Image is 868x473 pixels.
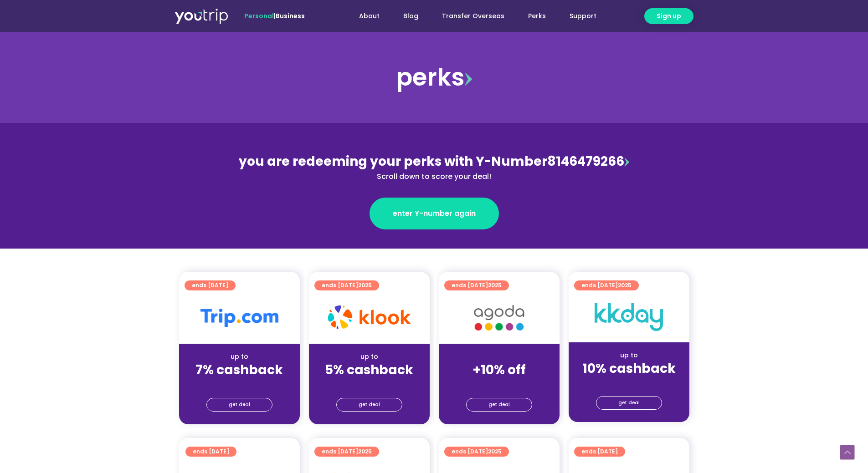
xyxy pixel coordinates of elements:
div: (for stays only) [186,378,293,388]
div: up to [576,351,682,360]
span: 2025 [358,448,372,455]
nav: Menu [329,8,608,25]
span: up to [491,352,508,361]
a: ends [DATE] [185,280,236,290]
strong: 10% cashback [582,360,676,377]
span: you are redeeming your perks with Y-Number [239,153,547,170]
div: up to [316,352,422,361]
a: Business [276,11,305,20]
div: Scroll down to score your deal! [236,171,632,182]
span: ends [DATE] [192,280,228,290]
a: ends [DATE]2025 [444,280,509,290]
a: enter Y-number again [370,198,499,229]
span: get deal [618,397,640,409]
span: ends [DATE] [322,447,372,457]
a: ends [DATE]2025 [314,447,379,457]
span: | [244,11,305,20]
strong: 5% cashback [325,361,413,379]
span: get deal [359,398,380,411]
span: 2025 [618,281,632,289]
span: 2025 [488,281,502,289]
a: Support [558,8,608,25]
a: get deal [336,398,402,412]
strong: 7% cashback [195,361,283,379]
span: Personal [244,11,274,20]
div: (for stays only) [576,377,682,387]
span: Sign up [657,11,681,21]
a: Transfer Overseas [430,8,516,25]
span: get deal [488,398,510,411]
span: ends [DATE] [193,447,229,457]
a: get deal [466,398,532,412]
div: 8146479266 [236,152,632,182]
a: ends [DATE]2025 [314,280,379,290]
a: get deal [596,396,662,410]
a: Sign up [644,8,693,24]
a: About [347,8,391,25]
span: ends [DATE] [322,280,372,290]
span: ends [DATE] [581,447,618,457]
a: Blog [391,8,430,25]
span: 2025 [358,281,372,289]
a: ends [DATE]2025 [574,280,639,290]
div: (for stays only) [446,378,552,388]
a: get deal [206,398,272,412]
a: ends [DATE]2025 [444,447,509,457]
strong: +10% off [473,361,526,379]
span: get deal [229,398,250,411]
span: 2025 [488,448,502,455]
a: ends [DATE] [574,447,625,457]
span: enter Y-number again [393,208,476,219]
a: Perks [516,8,558,25]
div: (for stays only) [316,378,422,388]
a: ends [DATE] [185,447,236,457]
span: ends [DATE] [581,280,632,290]
div: up to [186,352,293,361]
span: ends [DATE] [452,447,502,457]
span: ends [DATE] [452,280,502,290]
